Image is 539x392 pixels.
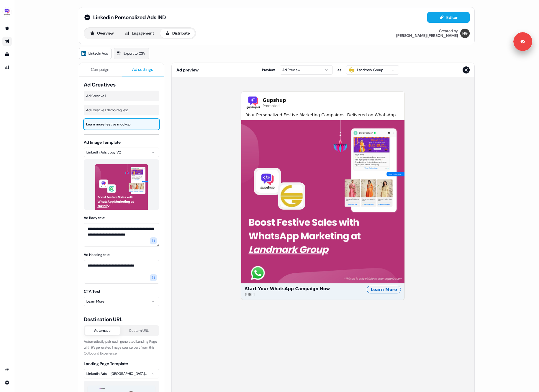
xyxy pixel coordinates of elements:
[93,14,166,21] span: Linkedin Personalized Ads IND
[2,37,12,46] a: Go to outbound experience
[262,67,275,73] span: Preview
[338,67,341,73] span: as
[367,286,401,293] div: Learn More
[2,365,12,374] a: Go to integrations
[2,50,12,59] a: Go to templates
[241,120,404,300] button: Start Your WhatsApp Campaign Now[URL]Learn More
[2,63,12,72] a: Go to attribution
[84,81,159,88] span: Ad Creatives
[84,289,100,294] label: CTA Text
[84,361,128,366] label: Landing Page Template
[427,15,470,21] a: Editor
[124,50,145,56] span: Export to CSV
[263,104,286,108] span: Promoted
[89,50,108,56] span: LinkedIn Ads
[246,112,400,118] span: Your Personalized Festive Marketing Campaigns. Delivered on WhatsApp.
[132,66,153,72] span: Ad settings
[84,140,121,145] label: Ad Image Template
[463,66,470,73] button: Close preview
[85,326,120,335] button: Automatic
[427,12,470,23] button: Editor
[84,252,109,257] label: Ad Heading text
[120,326,158,335] button: Custom URL
[176,67,199,73] span: Ad preview
[86,121,157,127] span: Learn more festive mockup
[245,293,255,297] span: [URL]
[84,339,157,356] span: Automatically pair each generated Landing Page with it’s generated Image counterpart from this Ou...
[91,66,109,72] span: Campaign
[460,29,470,38] img: Nikunj
[245,286,330,292] span: Start Your WhatsApp Campaign Now
[396,33,458,38] div: [PERSON_NAME] [PERSON_NAME]
[79,48,112,59] a: LinkedIn Ads
[84,215,104,220] label: Ad Body text
[160,29,195,38] button: Distribute
[85,29,119,38] button: Overview
[2,24,12,33] a: Go to prospects
[84,316,159,323] span: Destination URL
[114,48,149,59] a: Export to CSV
[439,29,458,33] div: Created by
[86,107,157,113] span: Ad Creative 1 demo request
[120,29,159,38] button: Engagement
[2,378,12,387] a: Go to integrations
[86,93,157,99] span: Ad Creative 1
[263,97,286,104] span: Gupshup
